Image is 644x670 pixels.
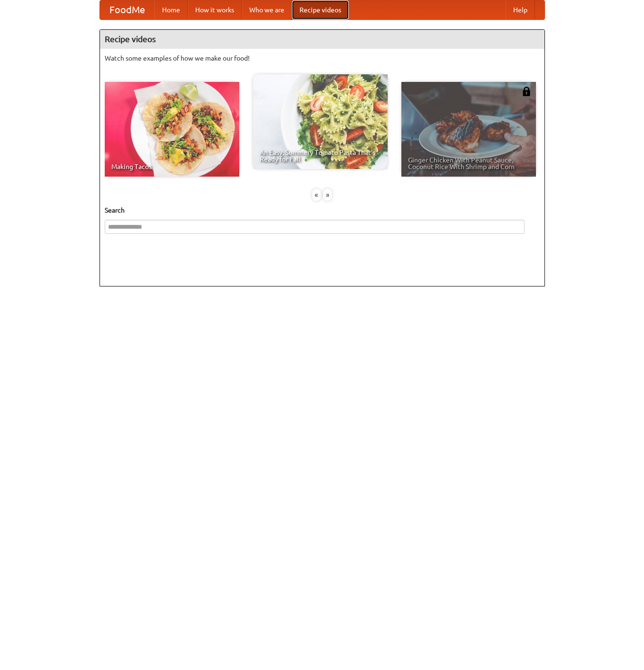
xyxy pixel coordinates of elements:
a: Help [506,0,535,19]
a: FoodMe [100,0,154,19]
a: Home [154,0,188,19]
a: Making Tacos [105,82,239,177]
span: An Easy, Summery Tomato Pasta That's Ready for Fall [260,149,381,162]
p: Watch some examples of how we make our food! [105,54,540,63]
h4: Recipe videos [100,30,544,49]
a: Who we are [242,0,292,19]
a: Recipe videos [292,0,349,19]
a: How it works [188,0,242,19]
div: » [323,189,332,201]
span: Making Tacos [111,163,233,170]
img: 483408.png [522,87,531,96]
div: « [312,189,321,201]
a: An Easy, Summery Tomato Pasta That's Ready for Fall [253,74,388,169]
h5: Search [105,205,540,215]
